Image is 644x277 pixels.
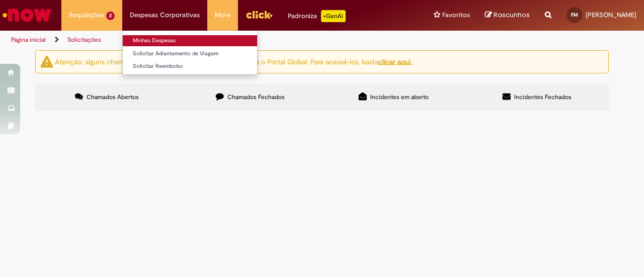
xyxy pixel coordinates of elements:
[378,57,412,66] a: clicar aqui.
[288,10,346,22] div: Padroniza
[1,5,53,25] img: ServiceNow
[485,11,530,20] a: Rascunhos
[8,31,422,49] ul: Trilhas de página
[227,93,285,101] span: Chamados Fechados
[11,36,46,44] a: Página inicial
[123,35,257,46] a: Minhas Despesas
[55,57,412,66] ng-bind-html: Atenção: alguns chamados relacionados a T.I foram migrados para o Portal Global. Para acessá-los,...
[586,11,636,19] span: [PERSON_NAME]
[106,12,115,20] span: 2
[370,93,429,101] span: Incidentes em aberto
[87,93,139,101] span: Chamados Abertos
[442,10,470,20] span: Favoritos
[571,12,578,18] span: FM
[123,61,257,72] a: Solicitar Reembolso
[514,93,572,101] span: Incidentes Fechados
[246,7,273,22] img: click_logo_yellow_360x200.png
[69,10,104,20] span: Requisições
[494,10,530,20] span: Rascunhos
[122,30,258,75] ul: Despesas Corporativas
[123,48,257,59] a: Solicitar Adiantamento de Viagem
[130,10,200,20] span: Despesas Corporativas
[67,36,101,44] a: Solicitações
[215,10,230,20] span: More
[321,10,346,22] p: +GenAi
